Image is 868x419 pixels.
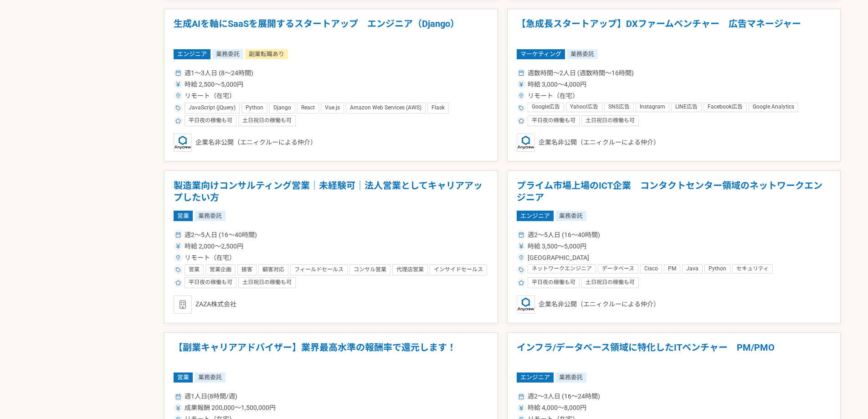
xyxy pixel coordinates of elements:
img: ico_currency_yen-76ea2c4c.svg [519,82,524,87]
span: 業務委託 [567,49,598,59]
img: ico_star-c4f7eedc.svg [175,118,181,124]
h1: 【急成長スタートアップ】DXファームベンチャー 広告マネージャー [517,18,832,41]
span: 業務委託 [555,372,586,383]
img: ico_calendar-4541a85f.svg [175,70,181,76]
span: 週数時間〜2人日 (週数時間〜16時間) [528,68,634,78]
img: ico_location_pin-352ac629.svg [175,255,181,260]
img: ico_location_pin-352ac629.svg [175,93,181,98]
img: ico_currency_yen-76ea2c4c.svg [175,405,181,411]
span: React [301,104,315,112]
span: Cisco [644,265,658,273]
span: Vue.js [325,104,340,112]
span: 週2〜5人日 (16〜40時間) [185,230,257,240]
span: フィールドセールス [294,266,344,274]
span: 週2〜5人日 (16〜40時間) [528,230,600,240]
div: ZAZA株式会社 [174,295,488,314]
span: リモート（在宅） [528,91,579,101]
img: logo_text_blue_01.png [517,295,535,314]
img: ico_tag-f97210f0.svg [175,267,181,273]
span: エンジニア [517,211,554,221]
div: 企業名非公開（エニィクルーによる仲介） [517,295,832,314]
span: データベース [602,265,634,273]
span: リモート（在宅） [185,91,236,101]
span: SNS広告 [608,103,630,111]
span: コンサル営業 [354,266,386,274]
span: 営業 [174,372,193,383]
img: default_org_logo-42cde973f59100197ec2c8e796e4974ac8490bb5b08a0eb061ff975e4574aa76.png [174,295,192,314]
img: ico_currency_yen-76ea2c4c.svg [175,82,181,87]
span: 時給 2,000〜2,500円 [185,242,243,251]
img: ico_currency_yen-76ea2c4c.svg [175,243,181,249]
img: ico_calendar-4541a85f.svg [175,394,181,399]
span: 営業 [174,211,193,221]
img: ico_star-c4f7eedc.svg [175,280,181,285]
span: 営業 [189,266,200,274]
span: 業務委託 [555,211,586,221]
span: Flask [431,104,445,112]
img: ico_star-c4f7eedc.svg [519,118,524,124]
span: 代理店営業 [396,266,424,274]
h1: 【副業キャリアアドバイザー】業界最高水準の報酬率で還元します！ [174,342,488,365]
img: ico_location_pin-352ac629.svg [519,93,524,98]
span: 業務委託 [195,372,226,383]
span: [GEOGRAPHIC_DATA] [528,253,589,263]
img: logo_text_blue_01.png [517,134,535,152]
img: ico_location_pin-352ac629.svg [519,255,524,260]
div: 平日夜の稼働も可 [528,277,580,288]
img: ico_calendar-4541a85f.svg [519,70,524,76]
span: マーケティング [517,49,565,59]
span: 営業企画 [210,266,231,274]
span: Django [273,104,291,112]
div: 土日祝日の稼働も可 [238,277,296,288]
span: Amazon Web Services (AWS) [350,104,421,112]
img: ico_currency_yen-76ea2c4c.svg [519,243,524,249]
span: 週1人日(8時間/週) [185,392,237,401]
img: ico_calendar-4541a85f.svg [519,232,524,238]
img: ico_tag-f97210f0.svg [175,105,181,111]
h1: プライム市場上場のICT企業 コンタクトセンター領域のネットワークエンジニア [517,180,832,203]
span: Google広告 [532,103,560,111]
div: 平日夜の稼働も可 [528,115,580,126]
span: 業務委託 [195,211,226,221]
span: 業務委託 [212,49,243,59]
span: Google Analytics [753,103,794,111]
h1: インフラ/データベース領域に特化したITベンチャー PM/PMO [517,342,832,365]
span: 時給 4,000〜8,000円 [528,403,586,413]
span: PM [668,265,676,273]
span: 週1〜3人日 (8〜24時間) [185,68,253,78]
h1: 生成AIを軸にSaaSを展開するスタートアップ エンジニア（Django） [174,18,488,41]
div: 平日夜の稼働も可 [185,115,236,126]
span: エンジニア [517,372,554,383]
span: ネットワークエンジニア [532,265,592,273]
span: Yahoo!広告 [570,103,598,111]
div: 土日祝日の稼働も可 [581,277,639,288]
span: インサイドセールス [434,266,483,274]
div: 土日祝日の稼働も可 [238,115,296,126]
span: Facebook広告 [708,103,743,111]
h1: 製造業向けコンサルティング営業｜未経験可｜法人営業としてキャリアアップしたい方 [174,180,488,203]
span: 顧客対応 [262,266,284,274]
span: 時給 3,500〜5,000円 [528,242,586,251]
span: エンジニア [174,49,211,59]
div: 土日祝日の稼働も可 [581,115,639,126]
span: Python [246,104,263,112]
span: 時給 2,500〜5,000円 [185,80,243,89]
span: リモート（在宅） [185,253,236,263]
span: Instagram [640,103,665,111]
img: ico_tag-f97210f0.svg [519,105,524,111]
span: LINE広告 [675,103,698,111]
img: ico_tag-f97210f0.svg [519,267,524,273]
img: ico_currency_yen-76ea2c4c.svg [519,405,524,411]
span: 成果報酬 200,000〜1,500,000円 [185,403,276,413]
img: ico_calendar-4541a85f.svg [175,232,181,238]
span: JavaScript (jQuery) [189,104,236,112]
span: 週2〜3人日 (16〜24時間) [528,392,600,401]
span: 接客 [241,266,252,274]
img: ico_calendar-4541a85f.svg [519,394,524,399]
span: Python [709,265,726,273]
span: 時給 3,000〜4,000円 [528,80,586,89]
span: 副業転職あり [245,49,288,59]
div: 企業名非公開（エニィクルーによる仲介） [174,134,488,152]
img: ico_star-c4f7eedc.svg [519,280,524,285]
div: 平日夜の稼働も可 [185,277,236,288]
